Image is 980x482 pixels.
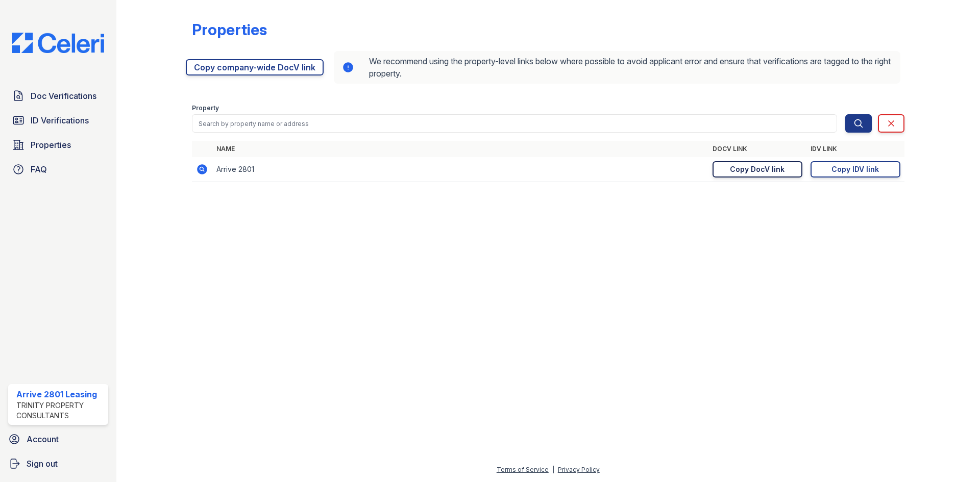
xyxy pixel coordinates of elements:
[192,20,267,39] div: Properties
[31,114,89,126] span: ID Verifications
[8,135,108,155] a: Properties
[4,429,112,449] a: Account
[212,141,708,157] th: Name
[186,59,324,75] a: Copy company-wide DocV link
[27,433,59,445] span: Account
[806,141,904,157] th: IDV Link
[31,163,47,175] span: FAQ
[708,141,806,157] th: DocV Link
[27,458,58,470] span: Sign out
[552,466,554,473] div: |
[8,110,108,131] a: ID Verifications
[192,114,837,133] input: Search by property name or address
[31,139,71,151] span: Properties
[811,161,900,177] a: Copy IDV link
[16,388,104,400] div: Arrive 2801 Leasing
[16,400,104,421] div: Trinity Property Consultants
[4,453,112,474] a: Sign out
[497,466,549,473] a: Terms of Service
[4,33,112,53] img: CE_Logo_Blue-a8612792a0a2168367f1c8372b55b34899dd931a85d93a1a3d3e32e68fde9ad4.png
[8,86,108,106] a: Doc Verifications
[192,104,219,112] label: Property
[212,157,708,182] td: Arrive 2801
[831,164,879,174] div: Copy IDV link
[713,161,802,177] a: Copy DocV link
[730,164,785,174] div: Copy DocV link
[31,90,96,102] span: Doc Verifications
[334,51,900,84] div: We recommend using the property-level links below where possible to avoid applicant error and ens...
[558,466,600,473] a: Privacy Policy
[8,159,108,180] a: FAQ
